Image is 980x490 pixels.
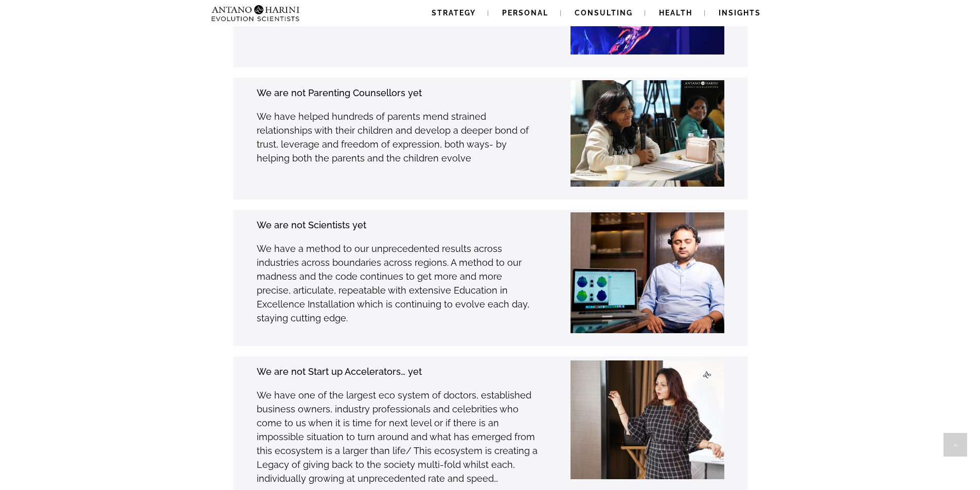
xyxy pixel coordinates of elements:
span: Strategy [432,9,476,17]
img: Dr-Smita [571,80,730,187]
strong: We are not Start up Accelerators… yet [257,366,422,377]
span: Personal [502,9,548,17]
span: Consulting [575,9,633,17]
span: Health [659,9,692,17]
span: Insights [719,9,761,17]
strong: We are not Scientists yet [257,220,366,230]
p: We have one of the largest eco system of doctors, established business owners, industry professio... [257,388,538,485]
img: Sonika [564,360,742,479]
p: We have helped hundreds of parents mend strained relationships with their children and develop a ... [257,110,538,165]
strong: We are not Parenting Counsellors yet [257,87,422,98]
p: We have a method to our unprecedented results across industries across boundaries across regions.... [257,242,538,325]
img: Neel [571,212,732,333]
